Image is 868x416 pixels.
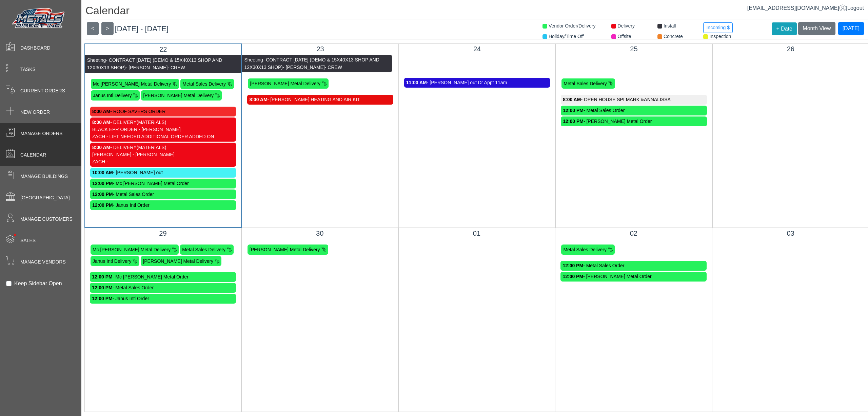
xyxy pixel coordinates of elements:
span: - CONTRACT [DATE] (DEMO & 15X40X13 SHOP AND 12X30X13 SHOP) [87,57,222,70]
strong: 8:00 AM [92,145,110,150]
span: [PERSON_NAME] Metal Delivery [143,258,213,264]
div: - Metal Sales Order [92,191,234,198]
span: Manage Customers [20,216,73,223]
strong: 12:00 PM [92,274,113,279]
div: - ROOF SAVERS ORDER [92,108,234,115]
span: - CREW [325,65,342,70]
span: Metal Sales Delivery [182,81,226,87]
span: (MATERIALS) [137,120,166,125]
span: Inspection [709,34,731,39]
div: - Janus Intl Order [92,295,234,302]
button: [DATE] [838,22,864,35]
span: (MATERIALS) [137,145,166,150]
span: [DATE] - [DATE] [115,24,169,33]
div: - Metal Sales Order [563,262,705,269]
button: Month View [798,22,835,35]
div: ZACH - [92,158,234,165]
div: - DELIVERY [92,144,234,151]
span: Sheeting [87,57,106,63]
button: + Date [772,22,797,35]
div: - Metal Sales Order [563,107,705,114]
span: Offsite [617,34,631,39]
div: 30 [247,228,393,238]
span: Manage Vendors [20,258,66,266]
div: [PERSON_NAME] - [PERSON_NAME] [92,151,234,158]
strong: 12:00 PM [563,108,584,113]
span: Metal Sales Delivery [182,247,225,252]
span: • [6,224,24,246]
span: - CONTRACT [DATE] (DEMO & 15X40X13 SHOP AND 12X30X13 SHOP) [244,57,379,70]
div: 02 [560,228,707,238]
strong: 8:00 AM [92,120,110,125]
button: Incoming $ [703,22,732,33]
div: - Metal Sales Order [92,284,234,291]
strong: 8:00 AM [92,109,110,114]
span: [PERSON_NAME] Metal Delivery [250,81,320,86]
button: > [101,22,113,35]
span: Concrete [664,34,683,39]
span: Manage Orders [20,130,62,137]
span: Month View [803,25,831,31]
h1: Calendar [85,4,868,19]
span: Install [664,23,676,29]
strong: 12:00 PM [92,296,113,301]
div: 22 [90,44,236,54]
div: 03 [717,228,864,238]
strong: 12:00 PM [92,192,113,197]
div: - [PERSON_NAME] Metal Order [563,118,705,125]
span: Vendor Order/Delivery [549,23,596,29]
span: Sheeting [244,57,263,62]
img: Metals Direct Inc Logo [10,6,68,31]
strong: 12:00 PM [563,274,583,279]
strong: 10:00 AM [92,170,113,175]
div: BLACK EPR ORDER - [PERSON_NAME] [92,126,234,133]
div: | [747,4,864,12]
div: - Mc [PERSON_NAME] Metal Order [92,273,234,281]
span: [PERSON_NAME] Metal Delivery [143,93,214,98]
span: Tasks [20,66,36,73]
span: Manage Buildings [20,173,68,180]
div: - Mc [PERSON_NAME] Metal Order [92,180,234,187]
span: [PERSON_NAME] Metal Delivery [250,247,320,252]
div: - [PERSON_NAME] Metal Order [563,273,705,280]
div: - [PERSON_NAME] out [92,169,234,176]
span: Delivery [617,23,635,29]
div: - [PERSON_NAME] HEATING AND AIR KIT [249,96,391,103]
button: < [87,22,99,35]
span: - [PERSON_NAME] [126,65,168,70]
strong: 8:00 AM [249,97,267,102]
span: Sales [20,237,36,244]
span: Janus Intl Delivery [93,93,132,98]
span: Metal Sales Delivery [564,81,607,86]
span: Mc [PERSON_NAME] Metal Delivery [93,81,171,87]
div: ZACH - LIFT NEEDED ADDITIONAL ORDER ADDED ON [92,133,234,140]
div: 26 [718,44,864,54]
span: Calendar [20,151,46,159]
div: 25 [561,44,707,54]
div: 29 [90,228,236,238]
strong: 12:00 PM [92,181,113,186]
div: - Janus Intl Order [92,202,234,209]
span: Janus Intl Delivery [93,258,131,264]
div: 01 [404,228,550,238]
span: Mc [PERSON_NAME] Metal Delivery [93,247,171,252]
div: - DELIVERY [92,119,234,126]
strong: 11:00 AM [406,80,427,85]
strong: 8:00 AM [563,97,581,102]
div: 24 [404,44,550,54]
strong: 12:00 PM [563,119,584,124]
div: - OPEN HOUSE SPI MARK &ANNALISSA [563,96,705,103]
span: Metal Sales Delivery [563,247,607,252]
strong: 12:00 PM [563,263,583,268]
div: 23 [247,44,393,54]
span: [GEOGRAPHIC_DATA] [20,194,70,201]
span: Dashboard [20,44,51,52]
strong: 12:00 PM [92,285,113,290]
label: Keep Sidebar Open [14,279,62,288]
a: [EMAIL_ADDRESS][DOMAIN_NAME] [747,5,846,11]
span: Logout [847,5,864,11]
span: Current Orders [20,87,65,94]
span: Holiday/Time Off [549,34,584,39]
span: New Order [20,109,50,116]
